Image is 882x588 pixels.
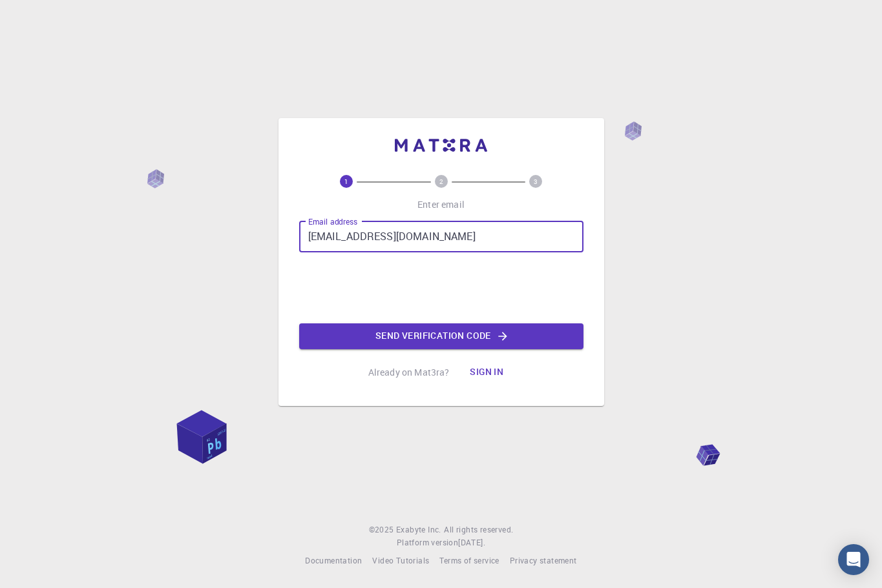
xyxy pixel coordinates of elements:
button: Sign in [459,360,514,385]
span: Documentation [305,555,362,565]
a: Video Tutorials [372,554,429,567]
a: Privacy statement [510,554,577,567]
text: 1 [344,177,348,186]
div: Open Intercom Messenger [838,544,869,575]
span: All rights reserved. [444,523,513,536]
p: Enter email [417,198,465,211]
text: 3 [534,177,538,186]
label: Email address [308,216,357,227]
span: © 2025 [369,523,396,536]
span: [DATE] . [458,537,485,547]
a: Exabyte Inc. [396,523,441,536]
a: [DATE]. [458,536,485,549]
span: Exabyte Inc. [396,524,441,534]
span: Terms of service [439,555,499,565]
a: Documentation [305,554,362,567]
button: Send verification code [299,323,583,349]
text: 2 [439,177,443,186]
iframe: reCAPTCHA [343,263,540,313]
span: Platform version [397,536,458,549]
span: Video Tutorials [372,555,429,565]
a: Terms of service [439,554,499,567]
span: Privacy statement [510,555,577,565]
p: Already on Mat3ra? [368,366,450,379]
